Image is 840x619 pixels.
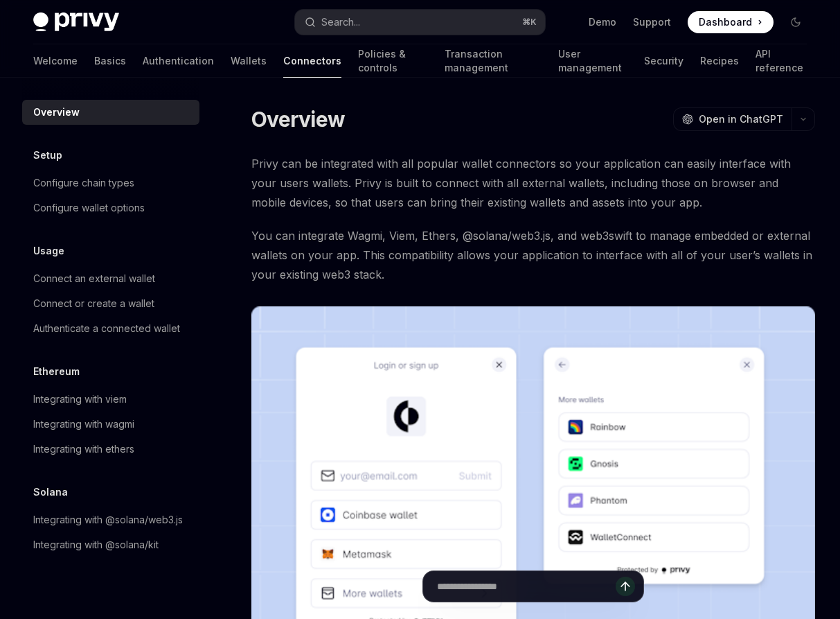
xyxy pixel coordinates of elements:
h5: Usage [33,243,64,259]
span: Privy can be integrated with all popular wallet connectors so your application can easily interfa... [251,154,815,212]
a: Authentication [143,44,214,78]
div: Configure wallet options [33,200,145,216]
button: Toggle dark mode [785,11,807,33]
a: Connect or create a wallet [22,291,199,316]
a: Integrating with ethers [22,437,199,462]
a: Dashboard [688,11,774,33]
a: Authenticate a connected wallet [22,316,199,341]
h5: Solana [33,484,68,500]
a: Basics [94,44,126,78]
div: Integrating with wagmi [33,416,134,433]
a: Transaction management [445,44,542,78]
h1: Overview [251,107,345,132]
div: Integrating with @solana/web3.js [33,512,183,528]
a: Demo [589,15,616,29]
a: Integrating with @solana/kit [22,532,199,557]
button: Open in ChatGPT [673,107,792,131]
a: Wallets [231,44,267,78]
a: Configure wallet options [22,195,199,220]
div: Integrating with ethers [33,441,134,457]
a: Integrating with viem [22,387,199,412]
a: Recipes [700,44,739,78]
a: Integrating with wagmi [22,412,199,437]
span: Dashboard [699,15,752,29]
a: Configure chain types [22,171,199,195]
span: You can integrate Wagmi, Viem, Ethers, @solana/web3.js, and web3swift to manage embedded or exter... [251,226,815,284]
span: ⌘ K [522,17,537,28]
span: Open in ChatGPT [699,112,783,126]
div: Overview [33,104,80,121]
button: Send message [616,577,635,596]
a: Security [644,44,683,78]
div: Integrating with viem [33,391,127,408]
a: API reference [756,44,807,78]
a: Connect an external wallet [22,266,199,291]
a: Connectors [283,44,341,78]
input: Ask a question... [437,571,616,602]
div: Search... [321,14,360,30]
button: Open search [295,10,546,35]
div: Connect or create a wallet [33,295,154,312]
a: Policies & controls [358,44,428,78]
a: User management [558,44,627,78]
h5: Ethereum [33,363,80,380]
a: Overview [22,100,199,125]
h5: Setup [33,147,62,164]
a: Integrating with @solana/web3.js [22,507,199,532]
a: Support [633,15,671,29]
div: Integrating with @solana/kit [33,537,159,553]
div: Configure chain types [33,175,134,191]
div: Connect an external wallet [33,270,155,287]
a: Welcome [33,44,78,78]
img: dark logo [33,12,119,32]
div: Authenticate a connected wallet [33,320,180,337]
